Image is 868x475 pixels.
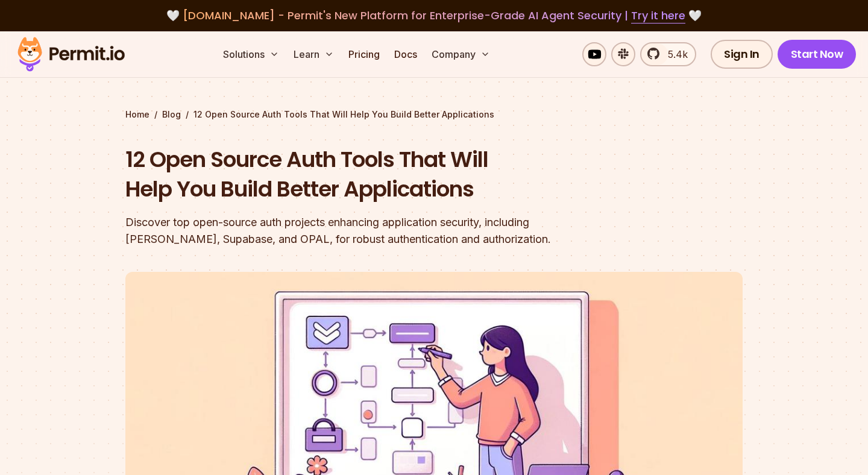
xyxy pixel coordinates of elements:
a: Home [125,109,149,121]
div: / / [125,109,743,121]
button: Company [427,42,495,66]
a: Docs [389,42,422,66]
span: 5.4k [661,47,688,61]
a: Try it here [631,8,685,24]
div: 🤍 🤍 [29,7,839,24]
a: Sign In [711,40,773,69]
button: Solutions [218,42,284,66]
div: Discover top open-source auth projects enhancing application security, including [PERSON_NAME], S... [125,214,588,248]
a: 5.4k [640,42,696,66]
span: [DOMAIN_NAME] - Permit's New Platform for Enterprise-Grade AI Agent Security | [183,8,685,23]
a: Blog [162,109,181,121]
img: Permit logo [12,34,130,75]
button: Learn [289,42,339,66]
a: Start Now [778,40,857,69]
h1: 12 Open Source Auth Tools That Will Help You Build Better Applications [125,145,588,204]
a: Pricing [344,42,385,66]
